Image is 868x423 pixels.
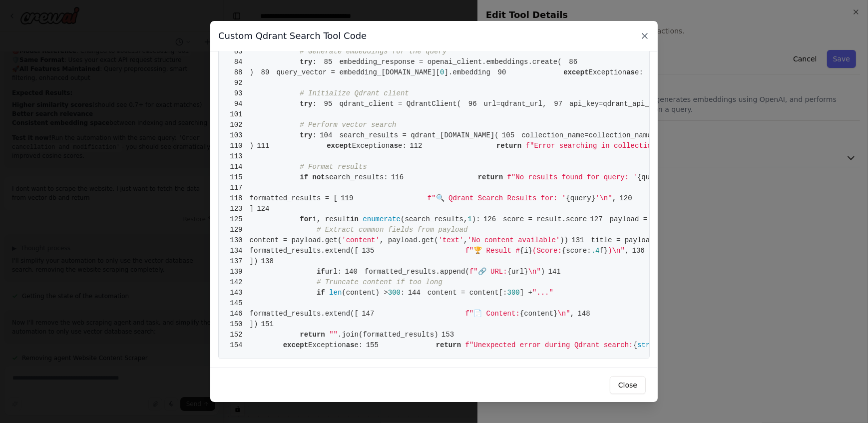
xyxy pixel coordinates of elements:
span: 95 [317,99,340,109]
span: search_results = qdrant_[DOMAIN_NAME]( [317,131,499,139]
span: 135 [359,246,382,256]
span: {content} [520,310,558,318]
span: 119 [338,193,361,204]
span: as [626,68,635,76]
span: 137 [227,256,250,267]
span: # Perform vector search [300,121,396,129]
span: 120 [616,193,639,204]
span: formatted_results = [ [227,194,338,202]
span: 136 [629,246,652,256]
span: try [300,58,312,66]
span: 155 [363,340,386,351]
span: (search_results, [401,215,467,223]
span: 127 [587,214,610,225]
span: 141 [545,267,568,277]
span: formatted_results.extend([ [227,310,359,318]
span: str [637,341,650,349]
span: ] [227,205,254,213]
span: 90 [490,67,513,78]
span: 92 [227,78,250,88]
span: 1 [467,215,471,223]
span: Exception [308,341,346,349]
span: 113 [227,151,250,162]
span: formatted_results.append( [365,268,469,276]
span: f"🔗 URL: [469,268,507,276]
span: return [478,173,503,181]
span: as [390,142,398,150]
span: except [563,68,588,76]
span: {query} [566,194,595,202]
span: try [300,131,312,139]
span: search_results: [325,173,388,181]
span: qdrant_client = QdrantClient( [317,100,461,108]
span: 94 [227,99,250,109]
span: try [300,100,312,108]
span: ) [227,142,254,150]
span: api_key=qdrant_api_key [547,100,662,108]
span: ].embedding [444,68,490,76]
span: 129 [227,225,250,235]
span: 114 [227,162,250,172]
span: : [401,289,405,297]
span: 139 [227,267,250,277]
span: : [313,100,317,108]
span: "..." [532,289,553,297]
span: 112 [407,141,430,151]
span: 'content' [342,236,380,244]
span: Exception [589,68,627,76]
span: url=qdrant_url, [461,100,547,108]
span: 0 [440,68,444,76]
span: .4 [591,247,600,255]
span: 130 [227,235,250,246]
span: 148 [574,309,597,319]
span: 91 [643,67,666,78]
span: {url} [507,268,528,276]
span: 118 [227,193,250,204]
span: 126 [480,214,503,225]
span: ]) [227,320,258,328]
span: # Extract common fields from payload [317,226,467,234]
span: 153 [438,330,461,340]
span: 144 [405,288,428,298]
span: (Score: [532,247,562,255]
span: f"📄 Content: [465,310,519,318]
span: 89 [254,67,277,78]
span: 143 [227,288,250,298]
span: except [283,341,308,349]
span: # Format results [300,163,367,171]
span: len [329,289,342,297]
span: # Generate embeddings for the query [300,47,446,55]
span: i, result [313,215,351,223]
span: 145 [227,298,250,309]
span: ) [227,68,254,76]
span: {i} [520,247,532,255]
span: 96 [461,99,484,109]
span: # Truncate content if too long [317,278,442,286]
span: \n" [528,268,541,276]
span: 152 [227,330,250,340]
span: 123 [227,204,250,214]
span: )\n" [608,247,625,255]
span: , [625,247,629,255]
span: content = content[: [428,289,507,297]
span: e: [355,341,363,349]
span: url: [325,268,342,276]
span: , [463,236,467,244]
span: 138 [258,256,281,267]
span: collection_name=collection_name, [499,131,656,139]
span: 101 [227,109,250,120]
span: 150 [227,319,250,330]
span: payload = result.payload [610,215,711,223]
span: if [317,289,325,297]
span: 125 [227,214,250,225]
span: 103 [227,130,250,141]
span: except [327,142,352,150]
span: 'text' [438,236,463,244]
span: if [300,173,308,181]
span: 124 [254,204,277,214]
span: "" [329,331,338,339]
span: Exception [352,142,390,150]
span: 104 [317,130,340,141]
span: 105 [499,130,522,141]
span: query_vector = embedding_[DOMAIN_NAME][ [276,68,440,76]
